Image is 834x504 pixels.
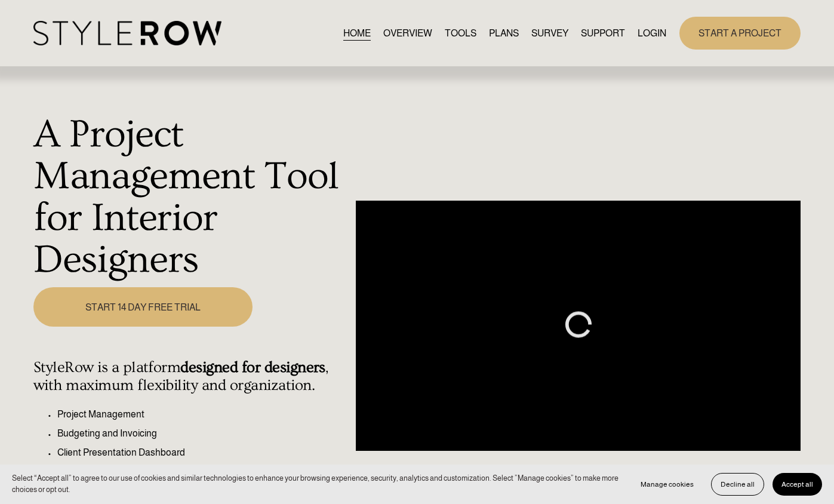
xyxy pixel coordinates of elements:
[12,473,620,496] p: Select “Accept all” to agree to our use of cookies and similar technologies to enhance your brows...
[632,473,703,496] button: Manage cookies
[581,26,625,41] span: SUPPORT
[343,25,371,41] a: HOME
[721,480,755,488] span: Decline all
[711,473,764,496] button: Decline all
[33,358,349,395] h4: StyleRow is a platform , with maximum flexibility and organization.
[531,25,568,41] a: SURVEY
[581,25,625,41] a: folder dropdown
[489,25,519,41] a: PLANS
[33,287,253,327] a: START 14 DAY FREE TRIAL
[33,21,221,45] img: StyleRow
[641,480,694,488] span: Manage cookies
[33,113,349,281] h1: A Project Management Tool for Interior Designers
[773,473,822,496] button: Accept all
[57,426,349,441] p: Budgeting and Invoicing
[781,480,813,488] span: Accept all
[180,358,325,376] strong: designed for designers
[57,445,349,460] p: Client Presentation Dashboard
[638,25,666,41] a: LOGIN
[679,17,801,50] a: START A PROJECT
[445,25,476,41] a: TOOLS
[57,407,349,422] p: Project Management
[383,25,432,41] a: OVERVIEW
